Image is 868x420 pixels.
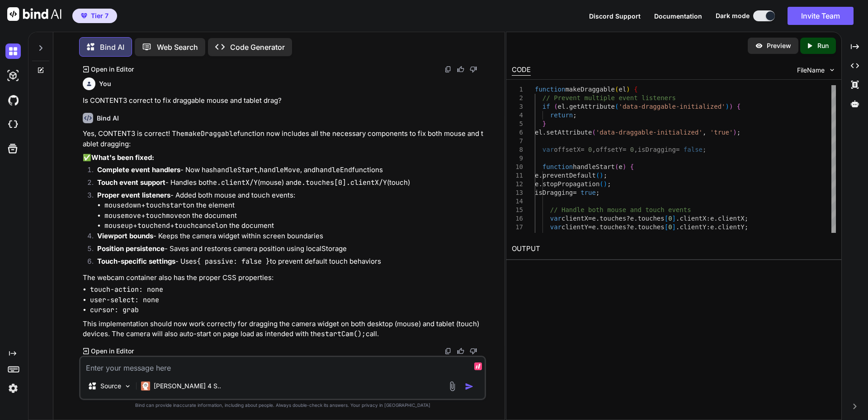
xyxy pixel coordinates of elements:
[542,120,546,127] span: }
[573,111,576,119] span: ;
[5,68,21,83] img: darkAi-studio
[703,146,706,153] span: ;
[542,103,550,110] span: if
[676,215,679,222] span: .
[630,146,633,153] span: 0
[83,153,484,163] p: ✅
[592,129,595,136] span: (
[565,103,569,110] span: .
[83,129,484,149] p: Yes, CONTENT3 is correct! The function now includes all the necessary components to fix both mous...
[626,223,630,231] span: ?
[90,285,163,294] code: touch-action: none
[664,223,668,231] span: [
[630,223,633,231] span: e
[512,197,523,206] div: 14
[588,223,592,231] span: =
[97,178,165,187] strong: Touch event support
[592,223,595,231] span: e
[596,172,599,179] span: (
[184,129,237,138] code: makeDraggable
[7,7,61,21] img: Bind AI
[91,153,154,162] strong: What's been fixed:
[623,163,626,170] span: )
[626,215,630,222] span: ?
[703,129,706,136] span: ,
[736,103,740,110] span: {
[90,305,139,314] code: cursor: grab
[637,223,664,231] span: touches
[589,12,641,20] span: Discord Support
[550,206,691,213] span: // Handle both mouse and touch events
[512,206,523,214] div: 15
[817,41,829,50] p: Run
[755,42,763,50] img: preview
[615,103,618,110] span: (
[676,223,679,231] span: .
[634,86,637,93] span: {
[637,146,675,153] span: isDragging
[797,66,825,75] span: FileName
[97,191,170,199] strong: Proper event listeners
[535,86,565,93] span: function
[97,232,153,240] strong: Viewport bounds
[90,165,484,178] li: - Now has , , and functions
[316,165,352,174] code: handleEnd
[90,256,484,269] li: - Uses to prevent default touch behaviors
[684,146,703,153] span: false
[124,382,132,390] img: Pick Models
[512,94,523,102] div: 2
[599,172,603,179] span: )
[828,66,836,74] img: chevron down
[596,223,599,231] span: .
[465,382,474,391] img: icon
[599,180,603,188] span: (
[447,381,458,391] img: attachment
[154,381,221,391] p: [PERSON_NAME] 4 S..
[542,94,676,101] span: // Prevent multiple event listeners
[710,223,714,231] span: e
[714,215,717,222] span: .
[81,13,87,19] img: premium
[710,129,733,136] span: 'true'
[512,180,523,188] div: 12
[91,65,134,74] p: Open in Editor
[97,257,175,266] strong: Touch-specific settings
[79,402,486,409] p: Bind can provide inaccurate information, including about people. Always double-check its answers....
[679,223,706,231] span: clientY
[104,221,484,231] li: + + on the document
[535,180,538,188] span: e
[457,348,464,355] img: like
[512,214,523,223] div: 16
[5,117,21,132] img: cloudideIcon
[565,86,615,93] span: makeDraggable
[580,189,596,196] span: true
[457,66,464,73] img: like
[589,11,641,21] button: Discord Support
[542,180,599,188] span: stopPropagation
[535,172,538,179] span: e
[725,103,729,110] span: )
[83,319,484,339] p: This implementation should now work correctly for dragging the camera widget on both desktop (mou...
[596,129,703,136] span: 'data-draggable-initialized'
[550,111,573,119] span: return
[100,381,121,391] p: Source
[630,215,633,222] span: e
[603,180,607,188] span: )
[603,172,607,179] span: ;
[736,129,740,136] span: ;
[470,66,477,73] img: dislike
[538,172,542,179] span: .
[5,43,21,59] img: darkChat
[83,96,484,106] p: Is CONTENT3 correct to fix draggable mouse and tablet drag?
[535,129,542,136] span: el
[197,257,270,266] code: { passive: false }
[744,215,748,222] span: ;
[615,163,618,170] span: (
[542,129,546,136] span: .
[535,189,573,196] span: isDragging
[664,215,668,222] span: [
[634,215,637,222] span: .
[104,221,133,230] code: mouseup
[100,42,124,53] p: Bind AI
[618,163,622,170] span: e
